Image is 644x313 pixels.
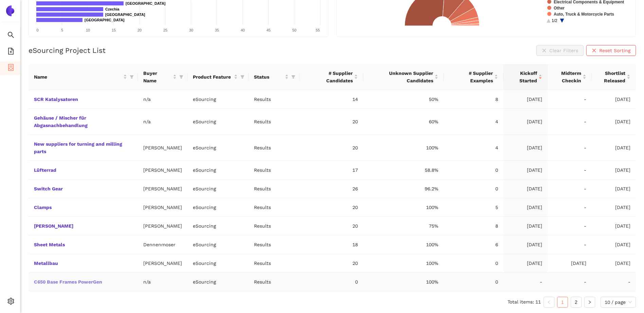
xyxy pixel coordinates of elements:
[187,64,249,90] th: this column's title is Product Feature,this column is sortable
[249,235,299,254] td: Results
[552,18,557,23] text: 1/2
[138,217,188,235] td: [PERSON_NAME]
[187,217,249,235] td: eSourcing
[548,254,592,273] td: [DATE]
[36,28,38,32] text: 0
[254,73,283,81] span: Status
[548,198,592,217] td: -
[7,62,14,75] span: container
[249,135,299,161] td: Results
[187,109,249,135] td: eSourcing
[599,47,630,54] span: Reset Sorting
[363,135,444,161] td: 100%
[179,75,183,79] span: filter
[138,235,188,254] td: Dennenmoser
[249,180,299,198] td: Results
[592,198,636,217] td: [DATE]
[138,161,188,180] td: [PERSON_NAME]
[7,45,14,59] span: file-add
[444,235,504,254] td: 6
[509,69,537,84] span: Kickoff Started
[444,161,504,180] td: 0
[444,198,504,217] td: 5
[548,273,592,291] td: -
[316,28,320,32] text: 55
[105,13,145,17] text: [GEOGRAPHIC_DATA]
[503,109,548,135] td: [DATE]
[128,72,135,82] span: filter
[126,1,166,5] text: [GEOGRAPHIC_DATA]
[240,75,244,79] span: filter
[187,180,249,198] td: eSourcing
[592,109,636,135] td: [DATE]
[592,273,636,291] td: -
[130,75,134,79] span: filter
[592,48,596,54] span: close
[5,5,16,16] img: Logo
[503,273,548,291] td: -
[544,297,554,308] button: left
[85,18,125,22] text: [GEOGRAPHIC_DATA]
[548,217,592,235] td: -
[249,90,299,109] td: Results
[61,28,63,32] text: 5
[503,198,548,217] td: [DATE]
[592,254,636,273] td: [DATE]
[187,198,249,217] td: eSourcing
[138,254,188,273] td: [PERSON_NAME]
[7,29,14,43] span: search
[444,217,504,235] td: 8
[187,90,249,109] td: eSourcing
[557,297,568,308] li: 1
[592,217,636,235] td: [DATE]
[503,235,548,254] td: [DATE]
[363,198,444,217] td: 100%
[249,198,299,217] td: Results
[508,297,541,308] li: Total items: 11
[299,161,363,180] td: 17
[592,135,636,161] td: [DATE]
[249,64,299,90] th: this column's title is Status,this column is sortable
[138,90,188,109] td: n/a
[290,72,297,82] span: filter
[178,68,185,86] span: filter
[105,7,119,11] text: Czechia
[544,297,554,308] li: Previous Page
[363,217,444,235] td: 75%
[299,90,363,109] td: 14
[597,69,625,84] span: Shortlist Released
[187,161,249,180] td: eSourcing
[548,135,592,161] td: -
[363,161,444,180] td: 58.8%
[363,254,444,273] td: 100%
[444,254,504,273] td: 0
[548,235,592,254] td: -
[592,161,636,180] td: [DATE]
[363,109,444,135] td: 60%
[584,297,595,308] button: right
[548,64,592,90] th: this column's title is Midterm Checkin,this column is sortable
[193,73,233,81] span: Product Feature
[548,109,592,135] td: -
[215,28,219,32] text: 35
[503,161,548,180] td: [DATE]
[187,135,249,161] td: eSourcing
[503,180,548,198] td: [DATE]
[588,300,592,304] span: right
[369,69,433,84] span: Unknown Supplier Candidates
[363,90,444,109] td: 50%
[299,135,363,161] td: 20
[449,69,493,84] span: # Supplier Examples
[143,69,172,84] span: Buyer Name
[138,64,188,90] th: this column's title is Buyer Name,this column is sortable
[547,300,551,304] span: left
[444,90,504,109] td: 8
[249,109,299,135] td: Results
[305,69,352,84] span: # Supplier Candidates
[299,198,363,217] td: 20
[34,73,122,81] span: Name
[444,180,504,198] td: 0
[601,297,636,308] div: Page Size
[299,217,363,235] td: 20
[605,297,632,307] span: 10 / page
